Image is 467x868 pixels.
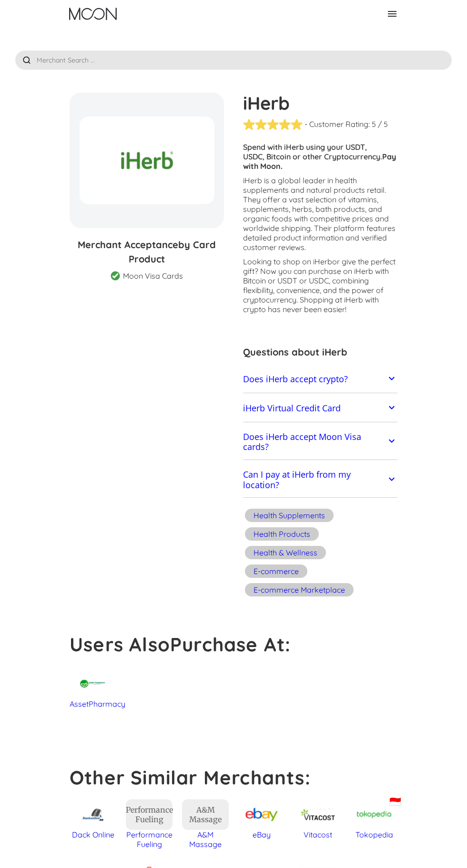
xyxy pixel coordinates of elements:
[243,345,397,359] h3: Questions about iHerb
[285,632,291,656] strong: :
[243,465,397,495] a: Can I pay at iHerb from my location?
[294,799,341,839] a: Vitacost
[182,805,229,824] div: A&M Massage
[70,699,116,709] div: AssetPharmacy
[243,470,386,490] h2: Can I pay at iHerb from my location?
[372,119,376,129] div: 5
[243,374,348,385] h2: Does iHerb accept crypto?
[70,830,116,839] div: Dack Online
[70,799,116,839] a: Dack Online
[243,526,321,544] a: Health Products
[182,799,229,849] a: A&M MassageA&M Massage
[126,805,173,824] div: Performance Fueling
[243,257,396,276] span: or give the perfect gift
[182,830,229,849] div: A&M Massage
[243,427,397,458] a: Does iHerb accept Moon Visa cards?
[243,582,355,600] a: E-commerce Marketplace
[238,799,285,839] a: eBay
[254,511,325,520] div: Health Supplements
[254,566,299,576] div: E-commerce
[70,765,311,789] strong: Other Similar Merchants:
[254,548,317,557] div: Health & Wellness
[294,830,341,839] div: Vitacost
[243,152,396,171] strong: Pay with Moon.
[243,398,397,419] a: iHerb Virtual Credit Card
[351,830,397,839] div: Tokopedia
[70,238,224,266] h3: Merchant Acceptance
[243,176,397,252] p: iHerb is a global leader in health supplements and natural products retail. They offer a vast sel...
[254,529,310,539] div: Health Products
[129,239,216,265] span: by Card Product
[69,8,117,20] img: Moon Logo
[126,799,173,849] a: Performance FuelingPerformance Fueling
[126,830,173,849] div: Performance Fueling
[389,795,401,807] div: 🇮🇩
[123,271,183,281] div: Moon Visa Cards
[243,507,335,526] a: Health Supplements
[243,403,341,414] h2: iHerb Virtual Credit Card
[378,119,388,129] div: / 5
[70,669,116,709] a: AssetPharmacy
[254,585,345,595] div: E-commerce Marketplace
[15,51,452,70] input: Merchant Search ...
[243,257,397,314] p: Looking to shop on iHerb ? Now you can purchase on iHerb with Bitcoin or USDT or USDC, combining ...
[243,544,328,563] a: Health & Wellness
[351,799,397,839] a: 🇮🇩Tokopedia
[243,563,309,582] a: E-commerce
[243,142,397,171] p: Spend with iHerb using your USDT, USDC, Bitcoin or other Cryptocurrency.
[70,632,170,656] strong: Users Also
[238,830,285,839] div: eBay
[243,369,397,390] a: Does iHerb accept crypto?
[243,93,397,114] h1: iHerb
[243,432,386,452] h2: Does iHerb accept Moon Visa cards?
[170,632,285,656] strong: Purchase At
[69,8,117,20] a: home
[305,119,370,129] div: - Customer Rating:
